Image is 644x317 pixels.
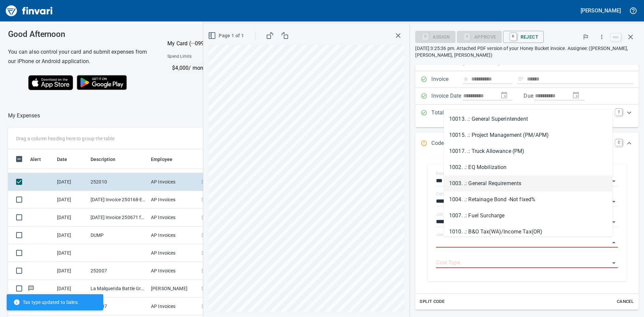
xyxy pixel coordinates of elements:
[201,214,204,221] span: $
[581,7,621,14] h5: [PERSON_NAME]
[57,155,76,163] span: Date
[148,173,199,191] td: AP Invoices
[201,232,204,239] span: $
[28,286,35,290] span: Has messages
[415,133,639,155] div: Expand
[88,226,148,244] td: DUMP
[88,209,148,226] td: [DATE] Invoice 250671 from [DEMOGRAPHIC_DATA] of All Trades LLC. dba C.O.A.T Flagging (1-22216)
[148,280,199,298] td: [PERSON_NAME]
[508,31,538,43] span: Reject
[444,175,612,192] li: 1003. .: General Requirements
[54,244,88,262] td: [DATE]
[444,192,612,208] li: 1004. .: Retainage Bond -Not fixed%
[30,155,41,163] span: Alert
[615,139,622,146] a: C
[209,32,244,40] span: Page 1 of 1
[420,298,444,306] span: Split Code
[8,30,151,39] h3: Good Afternoon
[54,226,88,244] td: [DATE]
[444,208,612,224] li: 1007. .: Fuel Surcharge
[436,233,455,237] label: Job Phase
[609,217,619,227] button: Open
[436,171,461,175] label: Expense Type
[148,209,199,226] td: AP Invoices
[201,178,204,185] span: $
[88,173,148,191] td: 252010
[148,226,199,244] td: AP Invoices
[609,176,619,186] button: Open
[148,244,199,262] td: AP Invoices
[172,64,308,72] p: $4,000 / month
[444,159,612,175] li: 1002. .: EQ Mobilization
[510,33,517,40] a: R
[88,280,148,298] td: La Malquerida Battle Ground [GEOGRAPHIC_DATA]
[88,298,148,315] td: 252007
[162,72,309,79] p: Online allowed
[415,105,639,127] div: Expand
[16,135,114,142] p: Drag a column heading here to group the table
[57,155,67,163] span: Date
[418,297,446,307] button: Split Code
[444,224,612,240] li: 1010. .: B&O Tax(WA)/Income Tax(OR)
[503,31,544,43] button: RReject
[73,71,131,94] img: Get it on Google Play
[444,143,612,159] li: 10017. .: Truck Allowance (PM)
[201,303,204,310] span: $
[431,139,463,148] p: Code
[616,298,634,306] span: Cancel
[579,5,623,16] button: [PERSON_NAME]
[578,30,593,44] button: Flag
[91,155,124,163] span: Description
[609,197,619,206] button: Open
[54,262,88,280] td: [DATE]
[148,262,199,280] td: AP Invoices
[415,45,639,58] p: [DATE] 3:25:36 pm. Attached PDF version of your Honey Bucket invoice. Assignee: ([PERSON_NAME], [...
[88,262,148,280] td: 252007
[8,112,40,120] nav: breadcrumb
[431,109,463,123] p: Total
[13,299,79,306] span: Tax type updated to Sales.
[54,173,88,191] td: [DATE]
[54,209,88,226] td: [DATE]
[148,191,199,209] td: AP Invoices
[148,298,199,315] td: AP Invoices
[167,53,250,60] span: Spend Limits
[615,109,622,115] a: T
[444,127,612,143] li: 10015. .: Project Management (PM/APM)
[609,238,619,247] button: Close
[201,196,204,203] span: $
[4,3,54,19] img: Finvari
[415,155,639,310] div: Expand
[436,192,453,196] label: Company
[609,29,639,45] span: Close invoice
[415,34,455,39] div: Assign
[594,30,609,44] button: More
[609,258,619,268] button: Open
[201,250,204,256] span: $
[167,40,218,48] p: My Card (···0995)
[8,112,40,120] p: My Expenses
[444,111,612,127] li: 10013. .: General Superintendent
[54,280,88,298] td: [DATE]
[201,267,204,274] span: $
[614,297,636,307] button: Cancel
[151,155,172,163] span: Employee
[436,212,443,216] label: Job
[91,155,116,163] span: Description
[207,30,247,42] button: Page 1 of 1
[54,191,88,209] td: [DATE]
[611,34,621,41] a: esc
[201,285,204,292] span: $
[8,47,151,66] h6: You can also control your card and submit expenses from our iPhone or Android application.
[457,34,502,39] div: Job Phase required
[28,75,73,90] img: Download on the App Store
[88,191,148,209] td: [DATE] Invoice 250168-E from [DEMOGRAPHIC_DATA] of All Trades LLC. dba C.O.A.T Flagging (1-22216)
[30,155,50,163] span: Alert
[151,155,181,163] span: Employee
